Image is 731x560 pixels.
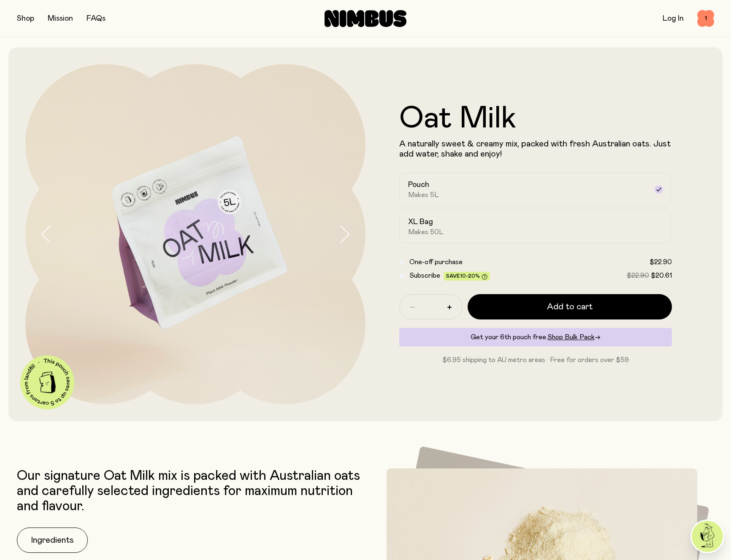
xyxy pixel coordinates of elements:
a: Mission [48,15,73,22]
span: Makes 5L [408,191,439,199]
h2: XL Bag [408,217,433,227]
p: A naturally sweet & creamy mix, packed with fresh Australian oats. Just add water, shake and enjoy! [399,139,672,159]
button: Add to cart [468,294,672,319]
span: Add to cart [547,301,593,313]
h1: Oat Milk [399,103,672,134]
span: $22.90 [650,259,672,265]
span: Makes 50L [408,228,444,236]
span: 10-20% [460,273,480,279]
span: Save [446,273,487,280]
span: $22.90 [627,272,649,279]
div: Get your 6th pouch free. [399,328,672,346]
p: Our signature Oat Milk mix is packed with Australian oats and carefully selected ingredients for ... [17,468,361,514]
h2: Pouch [408,180,429,190]
button: 1 [697,10,714,27]
span: Subscribe [409,272,440,279]
span: One-off purchase [409,259,463,265]
p: $6.95 shipping to AU metro areas · Free for orders over $59 [399,355,672,365]
a: Shop Bulk Pack→ [547,334,601,341]
a: FAQs [87,15,106,22]
img: agent [692,521,723,552]
span: $20.61 [651,272,672,279]
span: Shop Bulk Pack [547,334,595,341]
button: Ingredients [17,528,88,553]
a: Log In [663,15,684,22]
